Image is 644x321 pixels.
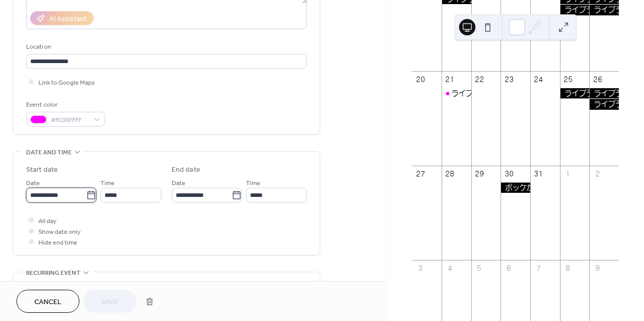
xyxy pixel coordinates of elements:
span: Hide end time [38,237,77,248]
div: 5 [475,264,484,273]
div: ライブ予定 [560,88,590,98]
div: ライブ予定 [589,88,619,98]
span: Time [100,178,115,189]
div: 8 [564,264,573,273]
div: 2 [593,170,602,179]
div: ポッケからハロウィン！ [501,183,530,193]
div: 23 [504,75,513,84]
div: 4 [445,264,454,273]
span: Date [172,178,185,189]
div: ライブ予定 [589,99,619,109]
div: 31 [534,170,543,179]
span: Show date only [38,227,80,237]
div: Location [26,42,305,52]
div: 9 [593,264,602,273]
span: Date [26,178,40,189]
span: Cancel [34,297,61,308]
span: #FC00FFFF [51,115,89,126]
div: 20 [416,75,425,84]
button: Cancel [16,290,79,313]
div: 24 [534,75,543,84]
div: 7 [534,264,543,273]
div: 28 [445,170,454,179]
span: Recurring event [26,268,80,278]
div: ライブ予定 [589,5,619,15]
span: Date and time [26,147,72,158]
div: End date [172,165,200,175]
div: 3 [416,264,425,273]
div: ライブ予定 [560,5,590,15]
div: 26 [593,75,602,84]
div: 22 [475,75,484,84]
div: Event color [26,99,103,110]
div: 30 [504,170,513,179]
div: 29 [475,170,484,179]
span: Link to Google Maps [38,77,95,88]
div: 1 [564,170,573,179]
div: Start date [26,165,58,175]
div: 27 [416,170,425,179]
div: 25 [564,75,573,84]
span: Time [246,178,260,189]
div: 21 [445,75,454,84]
div: ライブ予定 [442,88,471,98]
span: All day [38,216,56,227]
div: 6 [504,264,513,273]
div: ライブ予定 [451,88,487,98]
